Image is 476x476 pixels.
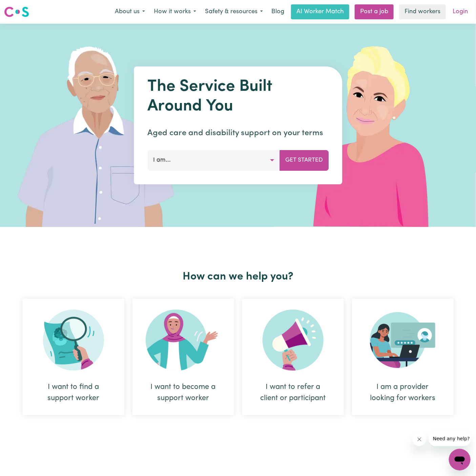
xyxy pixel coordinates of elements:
[39,381,108,404] div: I want to find a support worker
[149,5,201,19] button: How it works
[263,310,324,371] img: Refer
[370,310,436,371] img: Provider
[280,150,329,170] button: Get Started
[355,4,394,19] a: Post a job
[242,299,344,415] div: I want to refer a client or participant
[4,6,29,18] img: Careseekers logo
[291,4,349,19] a: AI Worker Match
[19,270,458,283] h2: How can we help you?
[147,77,329,116] h1: The Service Built Around You
[147,127,329,139] p: Aged care and disability support on your terms
[399,4,446,19] a: Find workers
[449,4,472,19] a: Login
[132,299,234,415] div: I want to become a support worker
[413,433,426,446] iframe: Close message
[201,5,267,19] button: Safety & resources
[368,381,437,404] div: I am a provider looking for workers
[429,431,471,446] iframe: Message from company
[110,5,149,19] button: About us
[449,449,471,471] iframe: Button to launch messaging window
[23,299,124,415] div: I want to find a support worker
[146,310,221,371] img: Become Worker
[147,150,280,170] button: I am...
[43,310,104,371] img: Search
[258,381,328,404] div: I want to refer a client or participant
[352,299,454,415] div: I am a provider looking for workers
[4,4,29,20] a: Careseekers logo
[149,381,218,404] div: I want to become a support worker
[267,4,288,19] a: Blog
